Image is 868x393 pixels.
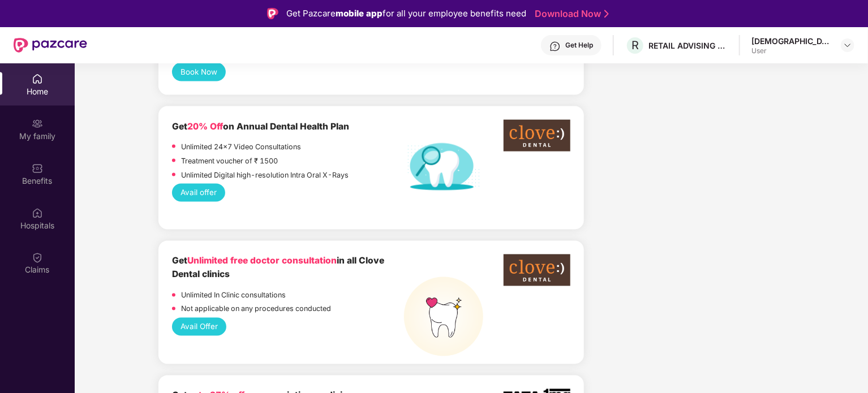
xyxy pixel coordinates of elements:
img: New Pazcare Logo [14,38,87,53]
strong: mobile app [336,8,383,19]
div: User [751,46,831,55]
img: Logo [267,8,278,19]
div: Get Pazcare for all your employee benefits need [286,7,526,20]
p: Unlimited 24x7 Video Consultations [181,141,301,153]
img: svg+xml;base64,PHN2ZyB3aWR0aD0iMjAiIGhlaWdodD0iMjAiIHZpZXdCb3g9IjAgMCAyMCAyMCIgZmlsbD0ibm9uZSIgeG... [32,118,43,129]
button: Book Now [172,63,226,81]
button: Avail offer [172,184,226,202]
b: Get in all Clove Dental clinics [172,256,384,280]
div: [DEMOGRAPHIC_DATA] [751,36,831,46]
img: svg+xml;base64,PHN2ZyBpZD0iSGVscC0zMngzMiIgeG1sbnM9Imh0dHA6Ly93d3cudzMub3JnLzIwMDAvc3ZnIiB3aWR0aD... [549,41,561,52]
a: Download Now [535,8,605,20]
button: Avail Offer [172,318,227,336]
img: teeth%20high.png [404,277,483,356]
img: svg+xml;base64,PHN2ZyBpZD0iQ2xhaW0iIHhtbG5zPSJodHRwOi8vd3d3LnczLm9yZy8yMDAwL3N2ZyIgd2lkdGg9IjIwIi... [32,252,43,264]
div: Get Help [565,41,593,50]
div: RETAIL ADVISING SERVICES LLP [648,40,728,51]
span: R [631,38,639,52]
p: Not applicable on any procedures conducted [181,304,331,315]
img: clove-dental%20png.png [504,254,570,286]
p: Unlimited In Clinic consultations [181,290,286,301]
img: Dental%20helath%20plan.png [404,142,483,192]
img: Stroke [604,8,609,20]
p: Unlimited Digital high-resolution Intra Oral X-Rays [181,170,349,181]
p: Treatment voucher of ₹ 1500 [181,156,278,167]
img: svg+xml;base64,PHN2ZyBpZD0iSG9zcGl0YWxzIiB4bWxucz0iaHR0cDovL3d3dy53My5vcmcvMjAwMC9zdmciIHdpZHRoPS... [32,208,43,219]
img: svg+xml;base64,PHN2ZyBpZD0iRHJvcGRvd24tMzJ4MzIiIHhtbG5zPSJodHRwOi8vd3d3LnczLm9yZy8yMDAwL3N2ZyIgd2... [843,41,852,50]
img: clove-dental%20png.png [504,120,570,152]
span: 20% Off [187,121,223,132]
img: svg+xml;base64,PHN2ZyBpZD0iSG9tZSIgeG1sbnM9Imh0dHA6Ly93d3cudzMub3JnLzIwMDAvc3ZnIiB3aWR0aD0iMjAiIG... [32,74,43,85]
span: Unlimited free doctor consultation [187,256,337,266]
img: svg+xml;base64,PHN2ZyBpZD0iQmVuZWZpdHMiIHhtbG5zPSJodHRwOi8vd3d3LnczLm9yZy8yMDAwL3N2ZyIgd2lkdGg9Ij... [32,163,43,174]
b: Get on Annual Dental Health Plan [172,121,349,132]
